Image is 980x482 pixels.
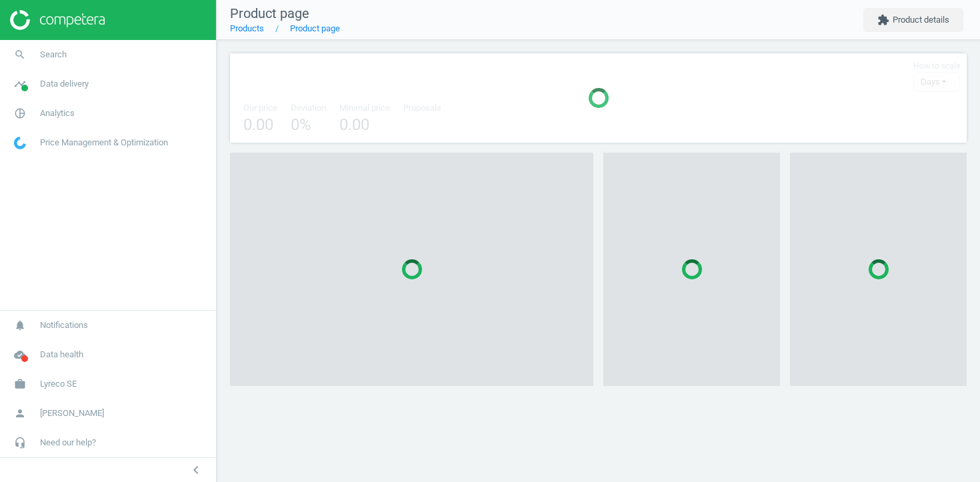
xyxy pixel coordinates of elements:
[863,8,963,32] button: extensionProduct details
[230,23,264,33] a: Products
[40,437,96,449] span: Need our help?
[40,49,67,61] span: Search
[179,461,213,479] button: chevron_left
[188,462,204,478] i: chevron_left
[10,10,105,30] img: ajHJNr6hYgQAAAAASUVORK5CYII=
[40,319,88,331] span: Notifications
[230,5,309,21] span: Product page
[7,430,33,455] i: headset_mic
[7,101,33,126] i: pie_chart_outlined
[7,313,33,338] i: notifications
[40,78,89,90] span: Data delivery
[14,137,26,149] img: wGWNvw8QSZomAAAAABJRU5ErkJggg==
[40,349,83,361] span: Data health
[7,71,33,97] i: timeline
[7,42,33,67] i: search
[40,407,104,419] span: [PERSON_NAME]
[877,14,889,26] i: extension
[40,107,75,119] span: Analytics
[7,401,33,426] i: person
[7,371,33,397] i: work
[40,378,77,390] span: Lyreco SE
[40,137,168,149] span: Price Management & Optimization
[7,342,33,367] i: cloud_done
[290,23,340,33] a: Product page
